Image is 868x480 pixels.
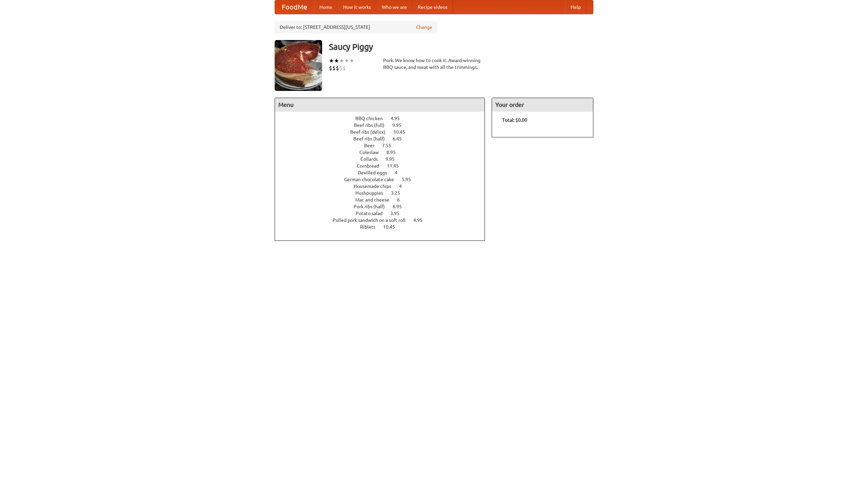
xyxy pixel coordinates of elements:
b: Total: $0.00 [502,117,527,123]
a: Collards 9.95 [360,156,407,162]
span: Pork ribs (half) [354,204,392,209]
div: Deliver to: [STREET_ADDRESS][US_STATE] [275,21,437,33]
span: 6.95 [393,204,409,209]
span: 9.95 [386,156,401,162]
span: 10.45 [393,129,412,135]
h4: Menu [275,98,485,112]
span: Collards [360,156,384,162]
span: 8.95 [387,150,402,155]
li: ★ [329,57,334,64]
a: Mac and cheese 6 [355,197,412,203]
li: $ [342,64,346,72]
span: German chocolate cake [344,177,401,182]
span: 11.45 [387,163,406,169]
div: Pork. We know how to cook it. Award-winning BBQ sauce, and meat with all the trimmings. [383,57,485,71]
a: Devilled eggs 4 [358,170,410,175]
span: Cornbread [357,163,386,169]
li: $ [332,64,336,72]
a: Home [314,0,338,14]
a: Help [565,0,586,14]
span: Devilled eggs [358,170,394,175]
a: Beer 7.55 [364,143,404,148]
a: Hushpuppies 3.25 [355,190,413,196]
span: 3.95 [390,211,406,216]
span: 5.95 [402,177,418,182]
a: Riblets 10.45 [360,224,408,230]
a: Cornbread 11.45 [357,163,411,169]
span: Beef ribs (delux) [350,129,392,135]
li: $ [339,64,342,72]
li: ★ [339,57,344,64]
span: 4 [395,170,404,175]
li: ★ [344,57,349,64]
span: 3.25 [391,190,407,196]
span: Beef ribs (half) [353,136,392,141]
span: 10.45 [383,224,402,230]
li: ★ [349,57,354,64]
li: $ [329,64,332,72]
a: BBQ chicken 4.95 [355,116,412,121]
img: angular.jpg [275,40,322,91]
span: Mac and cheese [355,197,396,203]
span: Coleslaw [359,150,386,155]
span: 6.45 [393,136,409,141]
a: Recipe videos [412,0,453,14]
span: BBQ chicken [355,116,390,121]
a: Coleslaw 8.95 [359,150,408,155]
a: Pork ribs (half) 6.95 [354,204,414,209]
span: Hushpuppies [355,190,390,196]
a: Who we are [376,0,412,14]
span: Beef ribs (full) [354,122,391,128]
span: 4.95 [391,116,407,121]
span: Pulled pork sandwich on a soft roll [333,217,412,223]
li: $ [336,64,339,72]
span: 9.95 [392,122,408,128]
span: 4.95 [413,217,429,223]
span: 7.55 [382,143,398,148]
a: FoodMe [275,0,314,14]
a: German chocolate cake 5.95 [344,177,423,182]
h3: Saucy Piggy [329,40,593,54]
span: 6 [397,197,407,203]
li: ★ [334,57,339,64]
a: Change [416,24,432,31]
a: Beef ribs (delux) 10.45 [350,129,418,135]
span: 4 [399,184,409,189]
a: Pulled pork sandwich on a soft roll 4.95 [333,217,435,223]
h4: Your order [492,98,593,112]
span: Riblets [360,224,382,230]
a: Housemade chips 4 [354,184,414,189]
span: Beer [364,143,381,148]
a: Beef ribs (full) 9.95 [354,122,414,128]
a: Beef ribs (half) 6.45 [353,136,414,141]
a: How it works [338,0,376,14]
span: Housemade chips [354,184,398,189]
a: Potato salad 3.95 [356,211,412,216]
span: Potato salad [356,211,389,216]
